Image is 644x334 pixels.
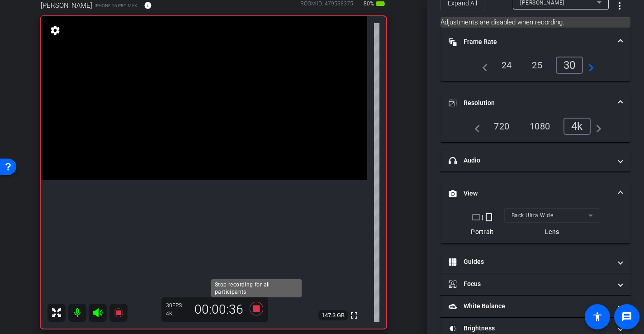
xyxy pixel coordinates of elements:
mat-panel-title: Focus [449,279,611,289]
div: 00:00:36 [189,302,249,317]
mat-panel-title: Frame Rate [449,37,611,47]
mat-icon: accessibility [592,311,603,322]
mat-icon: more_vert [614,0,625,11]
div: Resolution [440,118,630,142]
mat-expansion-panel-header: Focus [440,273,630,295]
div: Frame Rate [440,57,630,81]
mat-icon: navigate_before [469,121,480,132]
div: 4K [166,310,189,317]
mat-icon: fullscreen [349,310,360,321]
mat-icon: settings [49,25,62,36]
div: 30 [166,302,189,309]
span: [PERSON_NAME] [41,0,92,10]
div: View [440,208,630,243]
mat-expansion-panel-header: White Balance [440,296,630,317]
mat-icon: navigate_next [583,60,594,71]
div: | [471,212,494,223]
mat-panel-title: Resolution [449,98,611,108]
mat-expansion-panel-header: Audio [440,150,630,172]
mat-expansion-panel-header: Guides [440,251,630,273]
mat-panel-title: White Balance [449,301,611,311]
mat-panel-title: Guides [449,257,611,267]
div: Portrait [471,227,494,236]
mat-expansion-panel-header: Resolution [440,89,630,118]
mat-panel-title: Brightness [449,324,611,333]
mat-card: Adjustments are disabled when recording. [440,17,630,28]
div: Stop recording for all participants [211,279,302,297]
mat-expansion-panel-header: View [440,179,630,208]
mat-panel-title: View [449,189,611,198]
mat-icon: message [621,311,632,322]
mat-icon: navigate_before [477,60,488,71]
span: iPhone 16 Pro Max [95,2,137,9]
mat-panel-title: Audio [449,156,611,165]
mat-icon: navigate_next [591,121,601,132]
span: 147.3 GB [318,310,348,321]
mat-icon: info [144,1,152,10]
mat-expansion-panel-header: Frame Rate [440,28,630,57]
span: FPS [172,302,182,309]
